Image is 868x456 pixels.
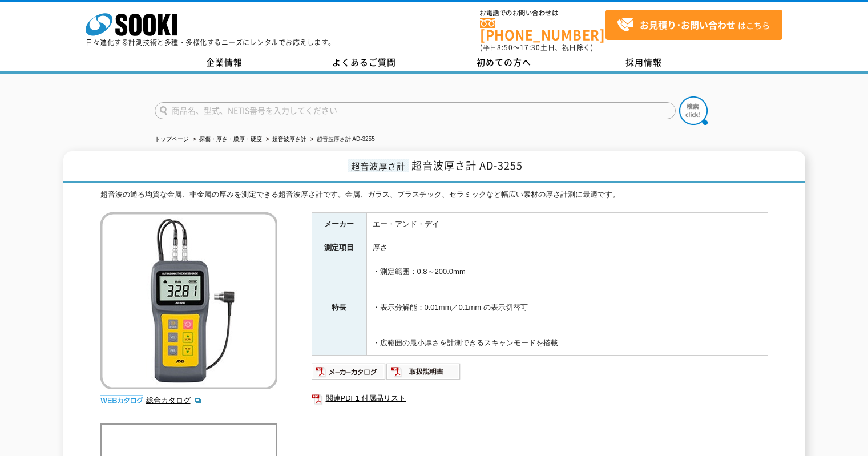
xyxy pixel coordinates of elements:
a: 初めての方へ [434,54,574,71]
td: 厚さ [366,236,768,260]
img: btn_search.png [679,96,708,125]
img: 取扱説明書 [386,362,461,381]
th: 測定項目 [312,236,366,260]
td: エー・アンド・デイ [366,212,768,236]
li: 超音波厚さ計 AD-3255 [308,134,375,146]
p: 日々進化する計測技術と多種・多様化するニーズにレンタルでお応えします。 [86,39,336,46]
a: 企業情報 [155,54,294,71]
span: 8:50 [497,42,513,53]
img: メーカーカタログ [312,362,386,381]
a: 取扱説明書 [386,370,461,378]
a: 関連PDF1 付属品リスト [312,391,768,406]
a: 超音波厚さ計 [272,136,306,142]
a: [PHONE_NUMBER] [480,18,605,41]
img: 超音波厚さ計 AD-3255 [100,212,277,389]
span: 超音波厚さ計 AD-3255 [411,158,523,173]
span: 17:30 [520,42,540,53]
strong: お見積り･お問い合わせ [640,18,736,31]
span: (平日 ～ 土日、祝日除く) [480,42,593,53]
span: 超音波厚さ計 [348,159,409,172]
th: メーカー [312,212,366,236]
a: 総合カタログ [146,396,202,405]
td: ・測定範囲：0.8～200.0mm ・表示分解能：0.01mm／0.1mm の表示切替可 ・広範囲の最小厚さを計測できるスキャンモードを搭載 [366,260,768,356]
input: 商品名、型式、NETIS番号を入力してください [155,102,676,119]
a: お見積り･お問い合わせはこちら [605,10,782,40]
a: 探傷・厚さ・膜厚・硬度 [199,136,262,142]
span: 初めての方へ [477,56,531,68]
a: トップページ [155,136,189,142]
th: 特長 [312,260,366,356]
div: 超音波の通る均質な金属、非金属の厚みを測定できる超音波厚さ計です。金属、ガラス、プラスチック、セラミックなど幅広い素材の厚さ計測に最適です。 [100,189,768,201]
span: はこちら [617,17,770,34]
span: お電話でのお問い合わせは [480,10,605,17]
a: メーカーカタログ [312,370,386,378]
a: 採用情報 [574,54,714,71]
a: よくあるご質問 [294,54,434,71]
img: webカタログ [100,395,143,406]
